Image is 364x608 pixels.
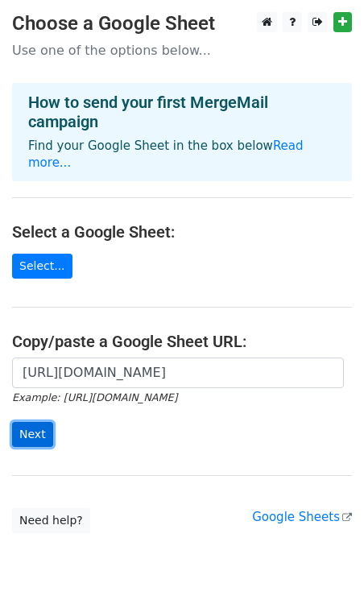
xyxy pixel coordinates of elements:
a: Select... [12,254,72,279]
input: Paste your Google Sheet URL here [12,358,344,388]
p: Use one of the options below... [12,42,352,59]
small: Example: [URL][DOMAIN_NAME] [12,391,177,403]
iframe: Chat Widget [283,531,364,608]
a: Google Sheets [252,510,352,524]
h4: Select a Google Sheet: [12,222,352,242]
h4: How to send your first MergeMail campaign [28,93,336,131]
a: Read more... [28,139,304,170]
h4: Copy/paste a Google Sheet URL: [12,332,352,351]
input: Next [12,422,53,447]
h3: Choose a Google Sheet [12,12,352,35]
a: Need help? [12,508,90,533]
p: Find your Google Sheet in the box below [28,138,336,172]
